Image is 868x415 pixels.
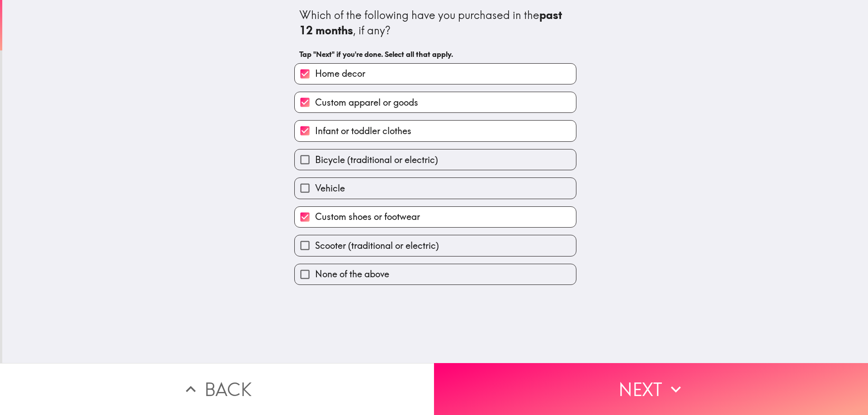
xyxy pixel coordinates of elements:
[315,268,389,280] span: None of the above
[315,239,439,252] span: Scooter (traditional or electric)
[299,49,571,59] h6: Tap "Next" if you're done. Select all that apply.
[315,125,411,137] span: Infant or toddler clothes
[295,264,576,284] button: None of the above
[315,154,438,166] span: Bicycle (traditional or electric)
[315,210,420,223] span: Custom shoes or footwear
[315,67,365,80] span: Home decor
[295,64,576,84] button: Home decor
[315,96,418,109] span: Custom apparel or goods
[295,178,576,198] button: Vehicle
[295,92,576,112] button: Custom apparel or goods
[299,8,571,38] div: Which of the following have you purchased in the , if any?
[299,8,565,37] b: past 12 months
[315,182,345,195] span: Vehicle
[434,363,868,415] button: Next
[295,235,576,256] button: Scooter (traditional or electric)
[295,207,576,227] button: Custom shoes or footwear
[295,149,576,170] button: Bicycle (traditional or electric)
[295,121,576,141] button: Infant or toddler clothes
